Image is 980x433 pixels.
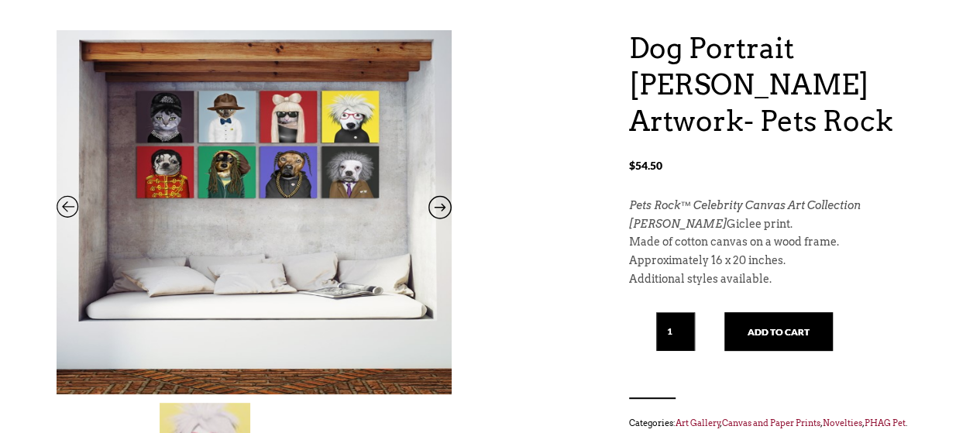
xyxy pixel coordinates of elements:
p: Made of cotton canvas on a wood frame. [629,233,923,252]
em: Pets Rock™ Celebrity Canvas Art Collection [629,199,861,211]
button: Add to cart [724,312,833,351]
bdi: 54.50 [629,159,662,172]
a: Novelties [823,418,862,428]
span: Categories: , , , . [629,414,923,431]
em: [PERSON_NAME] [629,218,727,230]
a: Canvas and Paper Prints [722,418,820,428]
span: $ [629,159,635,172]
p: Additional styles available. [629,270,923,289]
p: Giclee print. [629,215,923,234]
a: Art Gallery [676,418,720,428]
h1: Dog Portrait [PERSON_NAME] Artwork- Pets Rock [629,30,923,139]
p: Approximately 16 x 20 inches. [629,252,923,270]
a: PHAG Pet [865,418,906,428]
input: Qty [656,312,695,351]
